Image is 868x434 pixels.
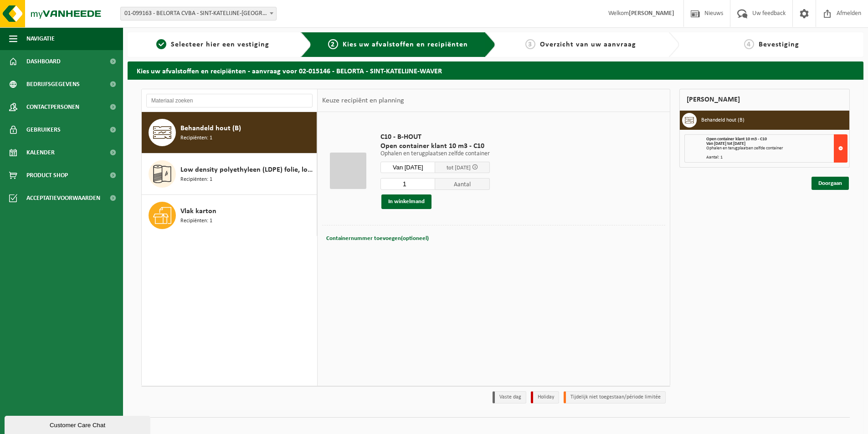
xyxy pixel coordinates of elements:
[26,50,61,73] span: Dashboard
[706,137,767,142] span: Open container klant 10 m3 - C10
[121,7,276,20] span: 01-099163 - BELORTA CVBA - SINT-KATELIJNE-WAVER
[180,175,212,184] span: Recipiënten: 1
[26,141,55,164] span: Kalender
[744,39,754,49] span: 4
[142,112,317,153] button: Behandeld hout (B) Recipiënten: 1
[564,391,666,403] li: Tijdelijk niet toegestaan/période limitée
[26,118,61,141] span: Gebruikers
[142,195,317,236] button: Vlak karton Recipiënten: 1
[26,96,79,118] span: Contactpersonen
[26,164,68,187] span: Product Shop
[328,39,338,49] span: 2
[381,194,431,209] button: In winkelmand
[180,123,241,134] span: Behandeld hout (B)
[26,73,80,96] span: Bedrijfsgegevens
[812,177,849,190] a: Doorgaan
[380,133,490,142] span: C10 - B-HOUT
[447,165,471,171] span: tot [DATE]
[26,27,55,50] span: Navigatie
[540,41,636,48] span: Overzicht van uw aanvraag
[325,232,430,245] button: Containernummer toevoegen(optioneel)
[629,10,674,17] strong: [PERSON_NAME]
[120,7,277,20] span: 01-099163 - BELORTA CVBA - SINT-KATELIJNE-WAVER
[171,41,269,48] span: Selecteer hier een vestiging
[493,391,526,403] li: Vaste dag
[701,113,745,128] h3: Behandeld hout (B)
[531,391,559,403] li: Holiday
[26,187,100,209] span: Acceptatievoorwaarden
[142,153,317,195] button: Low density polyethyleen (LDPE) folie, los, naturel Recipiënten: 1
[679,89,850,111] div: [PERSON_NAME]
[380,162,435,173] input: Selecteer datum
[318,89,409,112] div: Keuze recipiënt en planning
[525,39,535,49] span: 3
[435,178,490,190] span: Aantal
[156,39,166,49] span: 1
[343,41,468,48] span: Kies uw afvalstoffen en recipiënten
[380,142,490,151] span: Open container klant 10 m3 - C10
[146,94,313,107] input: Materiaal zoeken
[759,41,799,48] span: Bevestiging
[128,61,863,79] h2: Kies uw afvalstoffen en recipiënten - aanvraag voor 02-015146 - BELORTA - SINT-KATELIJNE-WAVER
[132,39,293,50] a: 1Selecteer hier een vestiging
[706,146,847,151] div: Ophalen en terugplaatsen zelfde container
[180,217,212,225] span: Recipiënten: 1
[180,206,216,217] span: Vlak karton
[326,235,429,241] span: Containernummer toevoegen(optioneel)
[180,134,212,143] span: Recipiënten: 1
[706,155,847,160] div: Aantal: 1
[5,414,152,434] iframe: chat widget
[706,141,745,146] strong: Van [DATE] tot [DATE]
[380,151,490,157] p: Ophalen en terugplaatsen zelfde container
[180,164,314,175] span: Low density polyethyleen (LDPE) folie, los, naturel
